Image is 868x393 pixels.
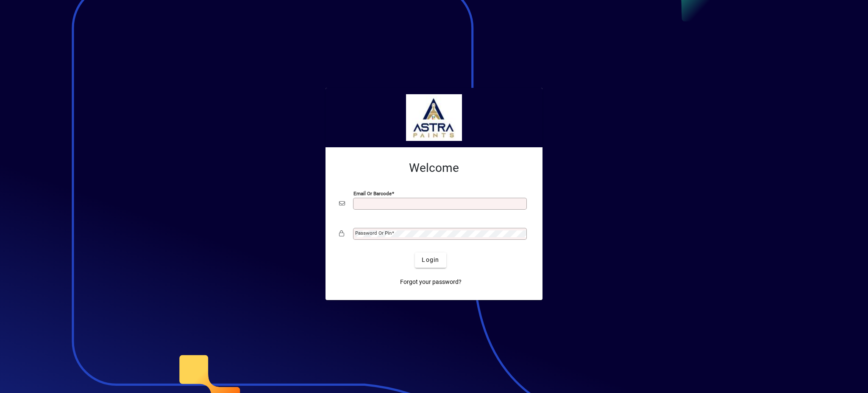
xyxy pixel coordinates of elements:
[397,275,465,290] a: Forgot your password?
[422,255,439,264] span: Login
[355,230,392,236] mat-label: Password or Pin
[353,190,392,196] mat-label: Email or Barcode
[339,161,529,175] h2: Welcome
[400,278,462,286] span: Forgot your password?
[415,253,446,268] button: Login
